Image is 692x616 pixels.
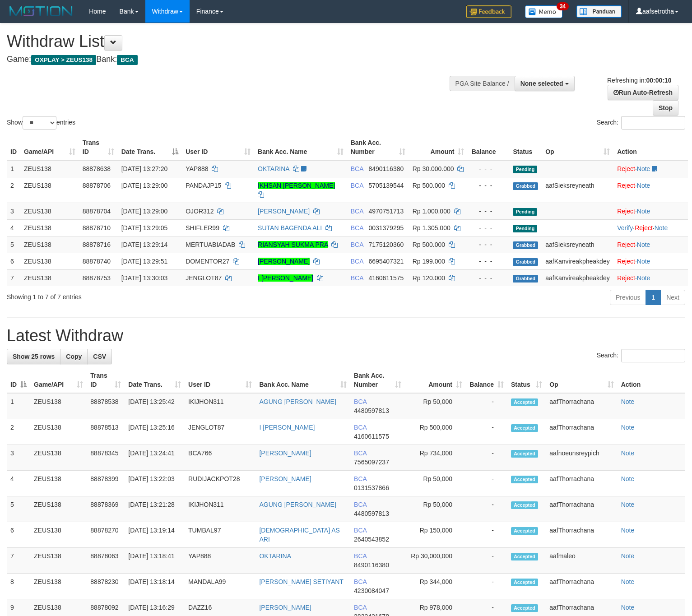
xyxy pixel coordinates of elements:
[613,203,688,219] td: ·
[511,501,538,509] span: Accepted
[354,424,367,431] span: BCA
[405,548,466,574] td: Rp 30,000,000
[7,548,30,574] td: 7
[660,290,685,305] a: Next
[546,548,617,574] td: aafmaleo
[354,578,367,585] span: BCA
[511,398,538,406] span: Accepted
[613,160,688,177] td: ·
[405,419,466,445] td: Rp 500,000
[617,165,635,172] a: Reject
[7,219,20,236] td: 4
[637,274,650,282] a: Note
[7,134,20,160] th: ID
[607,77,671,84] span: Refreshing in:
[185,548,255,574] td: YAP888
[368,208,404,215] span: Copy 4970751713 to clipboard
[20,269,79,286] td: ZEUS138
[125,419,185,445] td: [DATE] 13:25:16
[125,445,185,471] td: [DATE] 13:24:41
[413,165,454,172] span: Rp 30.000.000
[546,496,617,522] td: aafThorrachana
[7,5,75,18] img: MOTION_logo.png
[511,553,538,560] span: Accepted
[351,258,363,265] span: BCA
[513,208,537,216] span: Pending
[185,393,255,419] td: IKIJHON311
[617,274,635,282] a: Reject
[513,182,538,190] span: Grabbed
[618,367,685,393] th: Action
[121,182,167,189] span: [DATE] 13:29:00
[413,182,445,189] span: Rp 500.000
[83,208,111,215] span: 88878704
[513,225,537,232] span: Pending
[354,527,367,534] span: BCA
[259,501,336,508] a: AGUNG [PERSON_NAME]
[413,258,445,265] span: Rp 199.000
[186,165,208,172] span: YAP888
[466,419,507,445] td: -
[409,134,468,160] th: Amount: activate to sort column ascending
[20,177,79,203] td: ZEUS138
[258,274,313,282] a: I [PERSON_NAME]
[259,527,339,543] a: [DEMOGRAPHIC_DATA] AS ARI
[511,476,538,483] span: Accepted
[66,353,82,360] span: Copy
[608,85,678,100] a: Run Auto-Refresh
[637,165,650,172] a: Note
[368,224,404,232] span: Copy 0031379295 to clipboard
[637,208,650,215] a: Note
[507,367,546,393] th: Status: activate to sort column ascending
[258,208,310,215] a: [PERSON_NAME]
[511,527,538,535] span: Accepted
[185,367,255,393] th: User ID: activate to sort column ascending
[7,496,30,522] td: 5
[617,258,635,265] a: Reject
[471,240,506,249] div: - - -
[637,241,650,248] a: Note
[655,224,668,232] a: Note
[368,165,404,172] span: Copy 8490116380 to clipboard
[20,203,79,219] td: ZEUS138
[7,253,20,269] td: 6
[466,445,507,471] td: -
[354,433,389,440] span: Copy 4160611575 to clipboard
[30,471,87,496] td: ZEUS138
[637,258,650,265] a: Note
[621,527,635,534] a: Note
[185,496,255,522] td: IKIJHON311
[405,471,466,496] td: Rp 50,000
[7,236,20,253] td: 5
[185,574,255,599] td: MANDALA99
[20,253,79,269] td: ZEUS138
[471,181,506,190] div: - - -
[621,501,635,508] a: Note
[259,578,343,585] a: [PERSON_NAME] SETIYANT
[87,445,125,471] td: 88878345
[351,182,363,189] span: BCA
[413,274,445,282] span: Rp 120.000
[30,367,87,393] th: Game/API: activate to sort column ascending
[87,522,125,548] td: 88878270
[13,353,55,360] span: Show 25 rows
[354,484,389,491] span: Copy 0131537866 to clipboard
[20,134,79,160] th: Game/API: activate to sort column ascending
[511,579,538,586] span: Accepted
[87,574,125,599] td: 88878230
[546,471,617,496] td: aafThorrachana
[30,419,87,445] td: ZEUS138
[125,367,185,393] th: Date Trans.: activate to sort column ascending
[413,224,450,232] span: Rp 1.305.000
[258,165,289,172] a: OKTARINA
[368,182,404,189] span: Copy 5705139544 to clipboard
[546,419,617,445] td: aafThorrachana
[186,208,214,215] span: OJOR312
[405,445,466,471] td: Rp 734,000
[405,393,466,419] td: Rp 50,000
[7,289,282,301] div: Showing 1 to 7 of 7 entries
[31,55,96,65] span: OXPLAY > ZEUS138
[7,177,20,203] td: 2
[347,134,409,160] th: Bank Acc. Number: activate to sort column ascending
[617,241,635,248] a: Reject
